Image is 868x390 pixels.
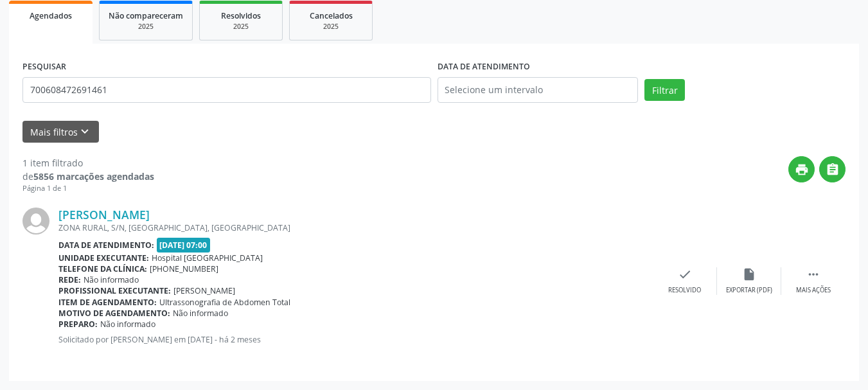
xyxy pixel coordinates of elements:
[159,297,290,308] span: Ultrassonografia de Abdomen Total
[788,156,815,182] button: print
[78,125,92,139] i: keyboard_arrow_down
[795,163,809,177] i: print
[22,156,154,170] div: 1 item filtrado
[678,267,692,281] i: check
[157,238,211,253] span: [DATE] 07:00
[22,208,49,235] img: img
[299,22,363,31] div: 2025
[726,286,772,295] div: Exportar (PDF)
[796,286,831,295] div: Mais ações
[58,297,157,308] b: Item de agendamento:
[742,267,756,281] i: insert_drive_file
[109,10,183,21] span: Não compareceram
[109,22,183,31] div: 2025
[668,286,701,295] div: Resolvido
[438,77,639,103] input: Selecione um intervalo
[22,121,99,143] button: Mais filtroskeyboard_arrow_down
[33,170,154,182] strong: 5856 marcações agendadas
[806,267,820,281] i: 
[30,10,72,21] span: Agendados
[150,263,218,274] span: [PHONE_NUMBER]
[58,263,147,274] b: Telefone da clínica:
[209,22,273,31] div: 2025
[819,156,846,182] button: 
[221,10,261,21] span: Resolvidos
[58,319,98,330] b: Preparo:
[22,57,66,77] label: PESQUISAR
[173,308,228,319] span: Não informado
[644,79,685,101] button: Filtrar
[58,253,149,263] b: Unidade executante:
[100,319,155,330] span: Não informado
[58,285,171,296] b: Profissional executante:
[58,240,154,251] b: Data de atendimento:
[310,10,353,21] span: Cancelados
[22,183,154,194] div: Página 1 de 1
[173,285,235,296] span: [PERSON_NAME]
[58,308,170,319] b: Motivo de agendamento:
[84,274,139,285] span: Não informado
[826,163,840,177] i: 
[58,222,653,233] div: ZONA RURAL, S/N, [GEOGRAPHIC_DATA], [GEOGRAPHIC_DATA]
[58,274,81,285] b: Rede:
[438,57,530,77] label: DATA DE ATENDIMENTO
[22,170,154,183] div: de
[22,77,431,103] input: Nome, CNS
[58,208,150,222] a: [PERSON_NAME]
[58,334,653,345] p: Solicitado por [PERSON_NAME] em [DATE] - há 2 meses
[152,253,263,263] span: Hospital [GEOGRAPHIC_DATA]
